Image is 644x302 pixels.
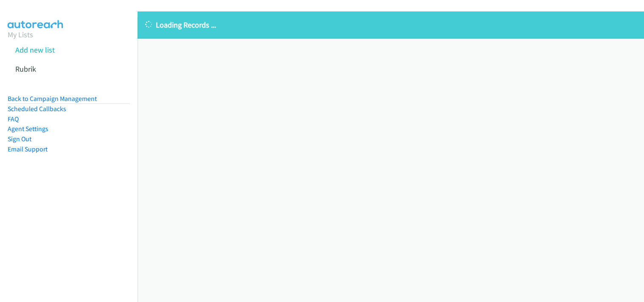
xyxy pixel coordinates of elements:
[15,45,55,55] a: Add new list
[145,19,636,31] p: Loading Records ...
[15,64,36,74] a: Rubrik
[8,30,33,39] a: My Lists
[8,145,48,153] a: Email Support
[8,105,66,113] a: Scheduled Callbacks
[8,135,31,143] a: Sign Out
[8,125,48,133] a: Agent Settings
[8,95,97,103] a: Back to Campaign Management
[8,115,19,123] a: FAQ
